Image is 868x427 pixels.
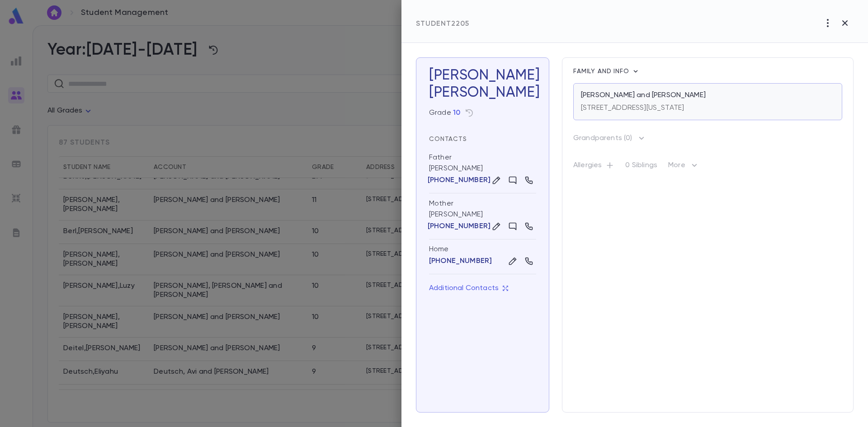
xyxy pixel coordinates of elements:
p: [PERSON_NAME] and [PERSON_NAME] [581,91,706,100]
span: Family and info [573,68,631,75]
button: [PHONE_NUMBER] [429,222,489,231]
div: [PERSON_NAME] [429,147,536,193]
div: Home [429,245,536,254]
button: 10 [453,108,460,117]
h3: [PERSON_NAME] [429,67,536,101]
div: Mother [429,199,453,208]
p: Allergies [573,161,614,174]
button: Grandparents (0) [573,131,646,145]
div: [PERSON_NAME] [429,84,536,101]
button: Additional Contacts [429,280,509,297]
p: [STREET_ADDRESS][US_STATE] [581,103,684,113]
div: [PERSON_NAME] [429,193,536,239]
p: [PHONE_NUMBER] [428,222,491,231]
button: [PHONE_NUMBER] [429,257,492,266]
p: More [668,160,700,174]
p: Additional Contacts [429,284,509,293]
div: Father [429,153,452,162]
span: Contacts [429,136,467,142]
div: Grade [429,108,460,117]
p: Grandparents ( 0 ) [573,134,632,143]
span: Student 2205 [416,20,469,28]
button: [PHONE_NUMBER] [429,176,489,185]
p: 0 Siblings [625,161,657,174]
p: [PHONE_NUMBER] [428,176,491,185]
